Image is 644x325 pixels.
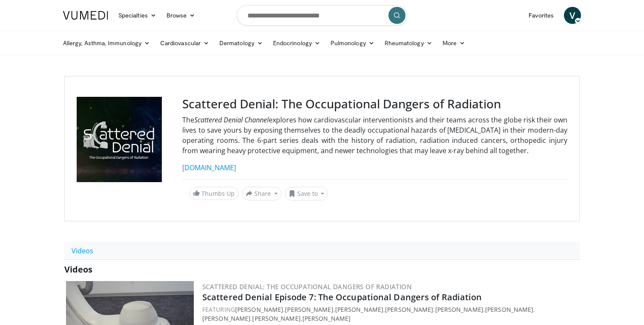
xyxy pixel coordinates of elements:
a: [PERSON_NAME] [252,314,300,322]
a: [PERSON_NAME] [385,305,433,313]
a: Specialties [113,7,161,24]
button: Save to [285,187,328,200]
a: Pulmonology [325,35,379,52]
a: Cardiovascular [155,35,214,52]
input: Search topics, interventions [237,5,407,26]
a: Videos [64,242,101,260]
span: Videos [64,264,92,275]
a: [PERSON_NAME] [285,305,333,313]
h3: Scattered Denial: The Occupational Dangers of Radiation [182,97,567,111]
a: More [437,35,470,52]
div: FEATURING , , , , , , , , [202,305,578,323]
p: The explores how cardiovascular interventionists and their teams across the globe risk their own ... [182,115,567,156]
a: [PERSON_NAME] [235,305,283,313]
a: Scattered Denial: The Occupational Dangers of Radiation [202,282,412,291]
a: Endocrinology [268,35,325,52]
a: Allergy, Asthma, Immunology [58,35,155,52]
a: [PERSON_NAME] [202,314,250,322]
a: [PERSON_NAME] [485,305,533,313]
a: [PERSON_NAME] [335,305,383,313]
a: Favorites [523,7,559,24]
a: [PERSON_NAME] [435,305,483,313]
a: [PERSON_NAME] [302,314,351,322]
a: Dermatology [214,35,268,52]
a: [DOMAIN_NAME] [182,163,236,172]
a: Rheumatology [379,35,437,52]
a: Thumbs Up [189,187,239,200]
a: V [564,7,581,24]
img: VuMedi Logo [63,11,108,20]
a: Scattered Denial Episode 7: The Occupational Dangers of Radiation [202,291,482,303]
em: Scattered Denial Channel [194,115,269,125]
a: Browse [161,7,201,24]
button: Share [242,187,282,200]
